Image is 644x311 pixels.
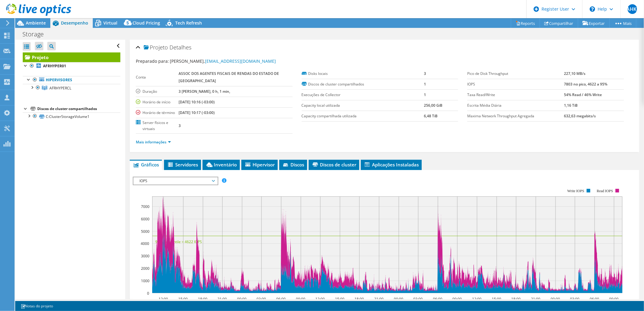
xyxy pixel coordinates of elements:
[23,84,120,92] a: AFRHYPERCL
[492,296,501,302] text: 15:00
[144,45,168,51] span: Projeto
[133,162,159,168] span: Gráficos
[141,241,149,246] text: 4000
[20,31,53,38] h1: Storage
[257,296,266,302] text: 03:00
[467,71,564,77] label: Pico de Disk Throughput
[302,71,424,77] label: Disks locais
[23,112,120,120] a: C:ClusterStorageVolume1
[61,20,88,26] span: Desempenho
[564,92,602,97] b: 54% Read / 46% Write
[302,92,424,98] label: Execuções de Collector
[16,302,57,310] a: Notas do projeto
[170,58,276,64] span: [PERSON_NAME],
[564,103,578,108] b: 1,16 TiB
[282,162,304,168] span: Discos
[141,266,149,271] text: 2000
[570,296,579,302] text: 03:00
[136,110,179,116] label: Horário de término
[49,85,71,91] span: AFRHYPERCL
[136,120,179,132] label: Server físicos e virtuais
[433,296,442,302] text: 06:00
[467,92,564,98] label: Taxa Read/Write
[179,71,279,83] b: ASSOC DOS AGENTES FISCAIS DE RENDAS DO ESTADO DE [GEOGRAPHIC_DATA]
[354,296,364,302] text: 18:00
[136,74,179,80] label: Conta
[141,229,149,234] text: 5000
[424,71,426,76] b: 3
[37,105,120,112] div: Discos de cluster compartilhados
[296,296,305,302] text: 09:00
[590,6,595,12] svg: \n
[424,103,442,108] b: 256,00 GiB
[302,113,424,119] label: Capacity compartilhada utilizada
[467,113,564,119] label: Maxima Network Throughput Agregada
[467,81,564,87] label: IOPS
[578,18,610,28] a: Exportar
[597,189,613,193] text: Read IOPS
[147,291,149,296] text: 0
[511,296,521,302] text: 18:00
[132,20,160,26] span: Cloud Pricing
[424,82,426,87] b: 1
[540,18,578,28] a: Compartilhar
[374,296,384,302] text: 21:00
[205,58,276,64] a: [EMAIL_ADDRESS][DOMAIN_NAME]
[26,20,46,26] span: Ambiente
[136,99,179,105] label: Horário de início
[590,296,599,302] text: 06:00
[179,123,181,128] b: 3
[103,20,117,26] span: Virtual
[206,162,237,168] span: Inventário
[155,239,202,244] text: 95th Percentile = 4622 IOPS
[237,296,247,302] text: 00:00
[179,89,230,94] b: 3 [PERSON_NAME], 0 h, 1 min,
[413,296,423,302] text: 03:00
[315,296,325,302] text: 12:00
[141,253,149,259] text: 3000
[424,113,438,119] b: 6,48 TiB
[141,278,149,283] text: 1000
[217,296,227,302] text: 21:00
[169,44,191,51] span: Detalhes
[159,296,168,302] text: 12:00
[609,18,636,28] a: Mais
[564,82,607,87] b: 7803 no pico, 4622 a 95%
[179,99,215,105] b: [DATE] 10:16 (-03:00)
[244,162,275,168] span: Hipervisor
[567,189,584,193] text: Write IOPS
[276,296,286,302] text: 06:00
[23,52,120,62] a: Projeto
[23,76,120,84] a: Hipervisores
[551,296,560,302] text: 00:00
[467,102,564,109] label: Escrita Média Diária
[178,296,188,302] text: 15:00
[531,296,540,302] text: 21:00
[136,58,169,64] label: Preparado para:
[141,204,149,209] text: 7000
[136,177,214,185] span: IOPS
[23,62,120,70] a: AFRHYPER01
[136,89,179,95] label: Duração
[394,296,403,302] text: 00:00
[424,92,426,97] b: 1
[43,63,66,69] b: AFRHYPER01
[179,110,215,115] b: [DATE] 10:17 (-03:00)
[452,296,462,302] text: 09:00
[609,296,619,302] text: 09:00
[141,216,149,222] text: 6000
[628,4,637,14] span: AHKJ
[364,162,419,168] span: Aplicações Instaladas
[198,296,207,302] text: 18:00
[511,18,540,28] a: Reports
[472,296,481,302] text: 12:00
[167,162,198,168] span: Servidores
[312,162,356,168] span: Discos de cluster
[564,113,596,119] b: 632,63 megabits/s
[136,139,171,145] a: Mais informações
[564,71,585,76] b: 227,10 MB/s
[335,296,344,302] text: 15:00
[175,20,202,26] span: Tech Refresh
[302,81,424,87] label: Discos de cluster compartilhados
[302,102,424,109] label: Capacity local utilizada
